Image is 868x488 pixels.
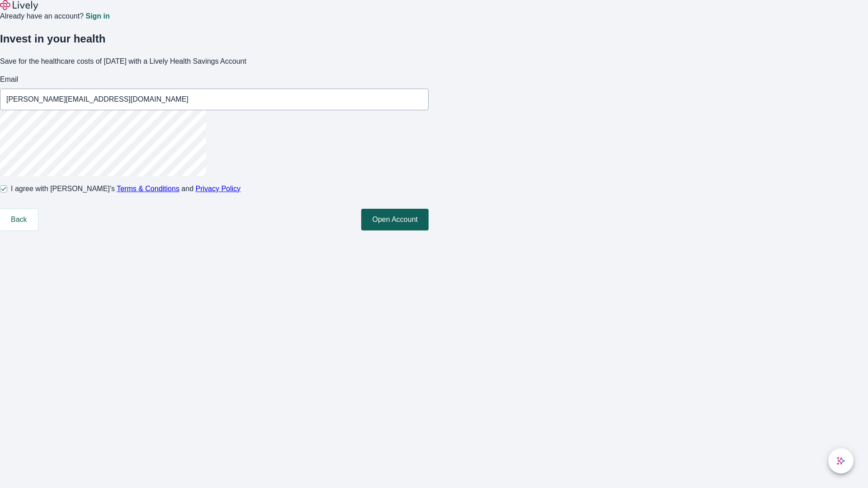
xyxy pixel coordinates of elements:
[196,185,241,192] a: Privacy Policy
[361,209,429,230] button: Open Account
[836,456,845,465] svg: Lively AI Assistant
[117,185,179,192] a: Terms & Conditions
[85,13,109,20] a: Sign in
[11,183,241,194] span: I agree with [PERSON_NAME]’s and
[828,448,854,474] button: chat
